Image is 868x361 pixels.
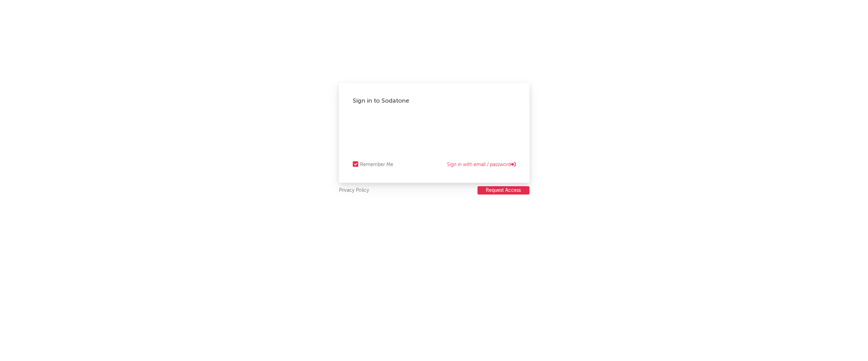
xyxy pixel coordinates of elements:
[477,186,529,195] button: Request Access
[447,161,516,169] a: Sign in with email / password
[339,186,369,195] a: Privacy Policy
[360,161,393,169] div: Remember Me
[353,97,516,105] div: Sign in to Sodatone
